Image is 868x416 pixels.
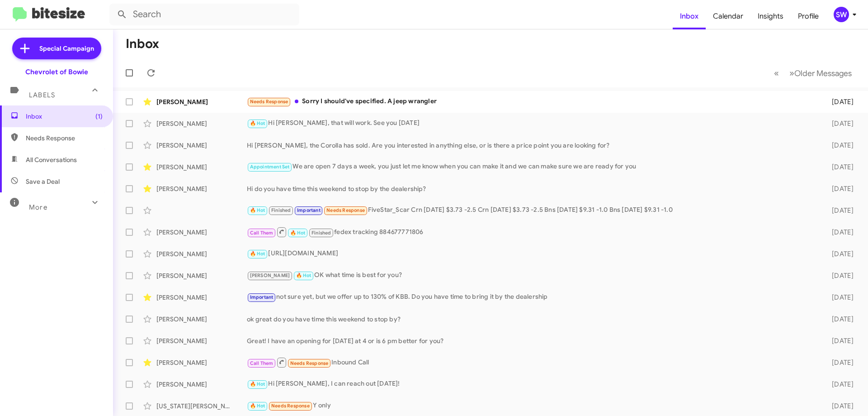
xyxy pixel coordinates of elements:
div: OK what time is best for you? [247,270,817,281]
div: [PERSON_NAME] [156,358,247,367]
span: 🔥 Hot [250,120,265,126]
span: Needs Response [250,99,288,105]
span: « [774,67,779,79]
div: [DATE] [817,141,861,150]
div: Y only [247,401,817,411]
div: [PERSON_NAME] [156,249,247,258]
div: [PERSON_NAME] [156,141,247,150]
span: Needs Response [290,360,329,366]
span: Call Them [250,360,274,366]
span: More [29,203,47,211]
span: 🔥 Hot [250,207,265,213]
div: FiveStar_Scar Crn [DATE] $3.73 -2.5 Crn [DATE] $3.73 -2.5 Bns [DATE] $9.31 -1.0 Bns [DATE] $9.31 ... [247,205,817,215]
div: [DATE] [817,293,861,302]
div: [PERSON_NAME] [156,380,247,389]
span: 🔥 Hot [290,230,306,236]
button: SW [826,7,858,22]
div: We are open 7 days a week, you just let me know when you can make it and we can make sure we are ... [247,162,817,172]
div: [PERSON_NAME] [156,293,247,302]
div: [PERSON_NAME] [156,271,247,280]
span: Special Campaign [39,44,94,53]
span: 🔥 Hot [250,251,265,257]
div: ok great do you have time this weekend to stop by? [247,315,817,324]
a: Profile [791,3,826,29]
div: Inbound Call [247,357,817,368]
div: [DATE] [817,336,861,345]
div: Hi do you have time this weekend to stop by the dealership? [247,184,817,193]
div: [PERSON_NAME] [156,163,247,172]
div: [DATE] [817,97,861,106]
a: Special Campaign [12,38,101,59]
span: 🔥 Hot [296,273,311,278]
button: Next [784,64,857,82]
div: [DATE] [817,402,861,411]
div: Chevrolet of Bowie [25,67,88,77]
div: [DATE] [817,119,861,128]
div: [DATE] [817,271,861,280]
span: Needs Response [26,134,103,143]
span: Inbox [26,112,103,121]
span: Important [250,294,274,300]
div: Hi [PERSON_NAME], that will work. See you [DATE] [247,118,817,129]
div: Hi [PERSON_NAME], I can reach out [DATE]! [247,379,817,389]
div: [DATE] [817,358,861,367]
div: Great! I have an opening for [DATE] at 4 or is 6 pm better for you? [247,336,817,345]
div: [URL][DOMAIN_NAME] [247,249,817,259]
div: [PERSON_NAME] [156,97,247,106]
div: [DATE] [817,249,861,258]
span: Labels [29,91,55,99]
span: All Conversations [26,155,77,164]
span: Important [297,207,321,213]
div: not sure yet, but we offer up to 130% of KBB. Do you have time to bring it by the dealership [247,292,817,302]
span: Finished [271,207,291,213]
span: Needs Response [271,403,310,409]
div: [DATE] [817,206,861,215]
div: [US_STATE][PERSON_NAME] [156,402,247,411]
a: Inbox [673,3,706,29]
span: » [789,67,794,79]
a: Insights [750,3,791,29]
input: Search [109,4,299,25]
span: Call Them [250,230,274,236]
div: Hi [PERSON_NAME], the Corolla has sold. Are you interested in anything else, or is there a price ... [247,141,817,150]
div: [PERSON_NAME] [156,336,247,345]
div: [PERSON_NAME] [156,228,247,237]
span: 🔥 Hot [250,403,265,409]
span: Finished [311,230,331,236]
div: Sorry I should've specified. A jeep wrangler [247,96,817,107]
div: [DATE] [817,380,861,389]
span: (1) [95,112,103,121]
div: [DATE] [817,228,861,237]
h1: Inbox [126,37,159,51]
div: [DATE] [817,315,861,324]
span: Older Messages [794,68,852,78]
span: Needs Response [326,207,365,213]
span: Save a Deal [26,177,60,186]
div: fedex tracking 884677771806 [247,226,817,238]
div: [PERSON_NAME] [156,119,247,128]
div: SW [834,7,849,22]
div: [DATE] [817,163,861,172]
span: [PERSON_NAME] [250,273,290,278]
a: Calendar [706,3,750,29]
span: 🔥 Hot [250,381,265,387]
button: Previous [769,64,784,82]
div: [DATE] [817,184,861,193]
span: Appointment Set [250,164,290,170]
div: [PERSON_NAME] [156,315,247,324]
div: [PERSON_NAME] [156,184,247,193]
nav: Page navigation example [769,64,857,82]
